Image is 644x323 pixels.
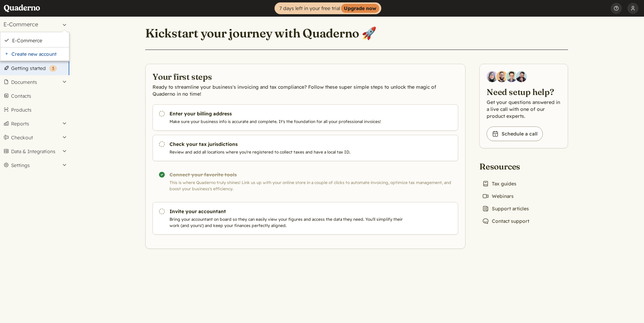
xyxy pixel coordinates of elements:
[169,208,406,215] h3: Invite your accountant
[496,71,507,82] img: Jairo Fumero, Account Executive at Quaderno
[479,161,532,172] h2: Resources
[153,84,458,97] p: Ready to streamline your business's invoicing and tax compliance? Follow these super simple steps...
[479,216,532,226] a: Contact support
[487,86,561,97] h2: Need setup help?
[341,4,379,13] strong: Upgrade now
[487,71,498,82] img: Diana Carrasco, Account Executive at Quaderno
[0,47,69,61] a: Create new account
[169,141,406,148] h3: Check your tax jurisdictions
[479,179,519,189] a: Tax guides
[169,110,406,117] h3: Enter your billing address
[169,119,406,125] p: Make sure your business info is accurate and complete. It's the foundation for all your professio...
[153,104,458,131] a: Enter your billing address Make sure your business info is accurate and complete. It's the founda...
[153,71,458,82] h2: Your first steps
[153,135,458,161] a: Check your tax jurisdictions Review and add all locations where you're registered to collect taxe...
[487,126,543,141] a: Schedule a call
[145,26,376,41] h1: Kickstart your journey with Quaderno 🚀
[169,149,406,155] p: Review and add all locations where you're registered to collect taxes and have a local tax ID.
[275,2,381,14] a: 7 days left in your free trialUpgrade now
[479,204,532,213] a: Support articles
[479,191,516,201] a: Webinars
[12,37,66,44] a: E-Commerce
[487,99,561,120] p: Get your questions answered in a live call with one of our product experts.
[169,216,406,229] p: Bring your accountant on board so they can easily view your figures and access the data they need...
[153,202,458,235] a: Invite your accountant Bring your accountant on board so they can easily view your figures and ac...
[506,71,517,82] img: Ivo Oltmans, Business Developer at Quaderno
[52,66,54,71] span: 3
[516,71,527,82] img: Javier Rubio, DevRel at Quaderno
